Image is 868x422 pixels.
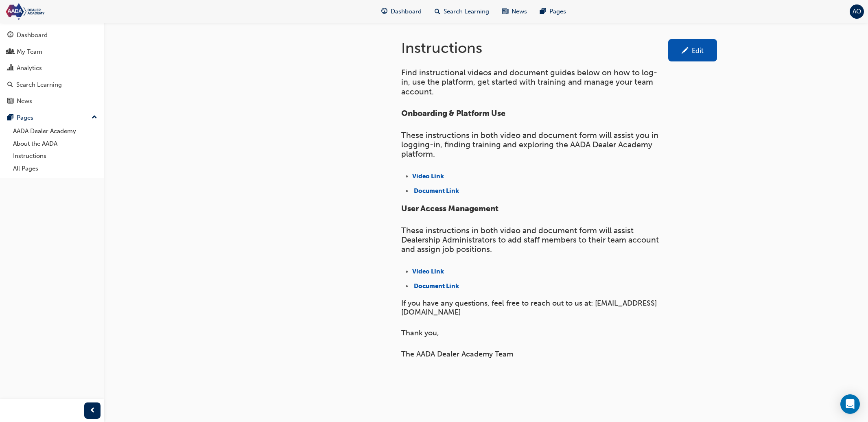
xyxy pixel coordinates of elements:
[3,110,101,125] button: Pages
[7,65,13,72] span: chart-icon
[17,47,42,57] div: My Team
[853,7,861,16] span: AO
[17,96,32,106] div: News
[682,47,689,55] span: pencil-icon
[375,3,428,20] a: guage-iconDashboard
[17,31,48,40] div: Dashboard
[549,7,566,16] span: Pages
[414,187,459,195] a: Document Link
[381,7,387,17] span: guage-icon
[444,7,489,16] span: Search Learning
[7,48,13,56] span: people-icon
[3,94,101,109] a: News
[840,394,860,414] div: Open Intercom Messenger
[90,406,96,416] span: prev-icon
[17,113,33,122] div: Pages
[10,138,101,150] a: About the AADA
[3,77,101,92] a: Search Learning
[7,114,13,122] span: pages-icon
[850,4,864,19] button: AO
[7,32,13,39] span: guage-icon
[4,2,98,21] img: Trak
[412,173,444,180] a: Video Link
[412,268,444,275] a: Video Link
[7,81,13,89] span: search-icon
[92,112,97,123] span: up-icon
[10,125,101,138] a: AADA Dealer Academy
[17,63,42,73] div: Analytics
[668,39,717,61] a: Edit
[533,3,573,20] a: pages-iconPages
[7,98,13,105] span: news-icon
[414,282,459,290] a: Document Link
[401,68,657,96] span: Find instructional videos and document guides below on how to log-in, use the platform, get start...
[10,162,101,175] a: All Pages
[3,28,101,43] a: Dashboard
[401,299,657,317] span: If you have any questions, feel free to reach out to us at: [EMAIL_ADDRESS][DOMAIN_NAME]
[391,7,422,16] span: Dashboard
[401,109,505,118] span: Onboarding & Platform Use
[16,80,62,90] div: Search Learning
[502,7,508,17] span: news-icon
[3,44,101,59] a: My Team
[401,328,439,337] span: Thank you,
[435,7,440,17] span: search-icon
[401,226,661,254] span: These instructions in both video and document form will assist Dealership Administrators to add s...
[428,3,496,20] a: search-iconSearch Learning
[401,204,498,213] span: User Access Management
[512,7,527,16] span: News
[540,7,546,17] span: pages-icon
[401,350,513,359] span: The AADA Dealer Academy Team
[401,131,660,159] span: These instructions in both video and document form will assist you in logging-in, finding trainin...
[10,150,101,162] a: Instructions
[401,39,668,57] h1: Instructions
[3,61,101,76] a: Analytics
[3,26,101,110] button: DashboardMy TeamAnalyticsSearch LearningNews
[692,46,704,55] div: Edit
[496,3,533,20] a: news-iconNews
